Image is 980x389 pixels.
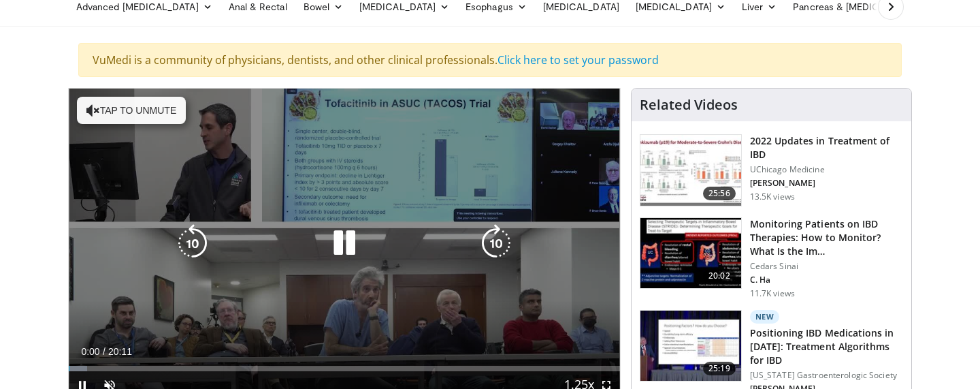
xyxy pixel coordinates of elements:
[108,346,132,357] span: 20:11
[750,326,903,367] h3: Positioning IBD Medications in [DATE]: Treatment Algorithms for IBD
[750,288,795,299] p: 11.7K views
[750,191,795,202] p: 13.5K views
[640,218,741,289] img: 609225da-72ea-422a-b68c-0f05c1f2df47.150x105_q85_crop-smart_upscale.jpg
[640,134,903,206] a: 25:56 2022 Updates in Treatment of IBD UChicago Medicine [PERSON_NAME] 13.5K views
[103,346,105,357] span: /
[640,311,741,382] img: 9ce3f8e3-680b-420d-aa6b-dcfa94f31065.150x105_q85_crop-smart_upscale.jpg
[750,178,903,189] p: [PERSON_NAME]
[640,97,738,113] h4: Related Videos
[497,52,659,67] a: Click here to set your password
[81,346,99,357] span: 0:00
[750,261,903,272] p: Cedars Sinai
[750,275,903,285] p: C. Ha
[703,362,736,375] span: 25:19
[750,310,780,324] p: New
[750,164,903,175] p: UChicago Medicine
[703,269,736,283] span: 20:02
[69,366,620,371] div: Progress Bar
[750,134,903,161] h3: 2022 Updates in Treatment of IBD
[78,43,902,77] div: VuMedi is a community of physicians, dentists, and other clinical professionals.
[640,217,903,299] a: 20:02 Monitoring Patients on IBD Therapies: How to Monitor? What Is the Im… Cedars Sinai C. Ha 11...
[77,97,186,124] button: Tap to unmute
[750,217,903,258] h3: Monitoring Patients on IBD Therapies: How to Monitor? What Is the Im…
[703,187,736,200] span: 25:56
[750,370,903,381] p: [US_STATE] Gastroenterologic Society
[640,135,741,206] img: 9393c547-9b5d-4ed4-b79d-9c9e6c9be491.150x105_q85_crop-smart_upscale.jpg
